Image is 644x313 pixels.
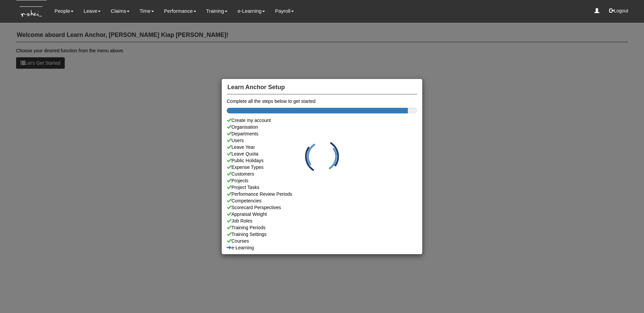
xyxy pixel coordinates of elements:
[227,217,417,224] a: Job Roles
[227,117,417,123] div: Create my account
[227,197,417,204] a: Competencies
[227,231,417,237] a: Training Settings
[227,237,417,244] a: Courses
[227,98,417,104] div: Complete all the steps below to get started
[227,123,417,130] a: Organisation
[227,244,417,251] a: e-Learning
[227,190,417,197] a: Performance Review Periods
[227,170,417,177] a: Customers
[227,224,417,231] a: Training Periods
[227,210,417,217] a: Appraisal Weight
[227,130,417,137] a: Departments
[227,143,417,150] a: Leave Year
[227,177,417,184] a: Projects
[227,150,417,157] a: Leave Quota
[227,137,417,143] a: Users
[227,204,417,210] a: Scorecard Perspectives
[227,157,417,164] a: Public Holidays
[227,81,417,95] h4: Learn Anchor Setup
[227,184,417,190] a: Project Tasks
[227,164,417,170] a: Expense Types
